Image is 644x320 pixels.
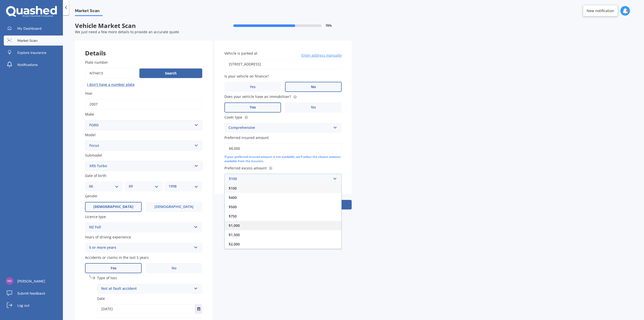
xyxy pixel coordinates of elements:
span: Vehicle is parked at [224,51,257,56]
span: Yes [110,266,116,270]
span: $400 [229,195,237,200]
span: $2,000 [229,242,240,246]
a: Notifications [4,60,63,70]
span: Years of driving experience [85,235,131,239]
span: Notifications [17,62,38,67]
span: Cover type [224,115,242,120]
span: Make [85,112,94,117]
div: NZ Full [89,224,192,230]
span: No [311,85,316,89]
img: ce672c799aa917512453b5c6f769bb07 [6,277,13,285]
span: My Dashboard [17,26,42,31]
span: [PERSON_NAME] [17,279,45,284]
div: Details [75,41,212,56]
span: Is your vehicle on finance? [224,74,269,79]
span: Enter address manually [301,53,342,58]
div: New notification [587,8,614,13]
span: Explore insurance [17,50,46,55]
span: Submit feedback [17,291,45,296]
span: Market Scan [17,38,37,43]
span: Does your vehicle have an immobiliser? [224,94,291,99]
span: Year [85,91,93,96]
span: Plate number [85,60,108,65]
button: I don’t have a number plate [85,81,137,89]
input: Enter amount [224,143,342,154]
button: Select date [195,304,202,313]
span: Preferred insured amount [224,135,269,140]
span: We just need a few more details to provide an accurate quote [75,29,179,34]
span: Vehicle Market Scan [75,22,213,29]
input: Enter plate number [85,68,137,79]
span: Licence type [85,214,106,219]
div: 5 or more years [89,245,192,251]
span: Log out [17,303,29,308]
a: My Dashboard [4,23,63,33]
span: Yes [250,85,256,89]
span: Type of loss [97,276,117,280]
span: [DEMOGRAPHIC_DATA] [93,205,133,209]
button: Search [139,68,202,78]
span: 70 % [326,24,332,27]
div: If your preferred insured amount is not available, we'll select the closest amount available from... [224,155,342,163]
span: No [172,266,177,270]
span: Market Scan [75,8,103,15]
a: Explore insurance [4,48,63,58]
a: [PERSON_NAME] [4,276,63,286]
span: $750 [229,214,237,219]
input: Enter address [224,59,342,69]
a: Submit feedback [4,288,63,298]
div: Comprehensive [228,125,331,131]
span: Submodel [85,153,102,158]
input: YYYY [85,99,202,110]
input: DD/MM/YYYY [97,304,195,313]
div: Not at fault accident [101,286,192,292]
span: Gender [85,194,98,199]
span: $500 [229,204,237,209]
span: Date of birth [85,173,106,178]
span: Model [85,132,96,137]
span: $1,500 [229,232,240,237]
span: Accidents or claims in the last 5 years [85,255,149,260]
a: Market Scan [4,35,63,46]
span: Preferred excess amount [224,166,267,170]
span: $1,000 [229,223,240,228]
a: Log out [4,300,63,310]
span: No [311,105,316,110]
span: Yes [250,105,256,110]
span: Date [97,296,105,301]
span: [DEMOGRAPHIC_DATA] [154,205,193,209]
span: $100 [229,186,237,191]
